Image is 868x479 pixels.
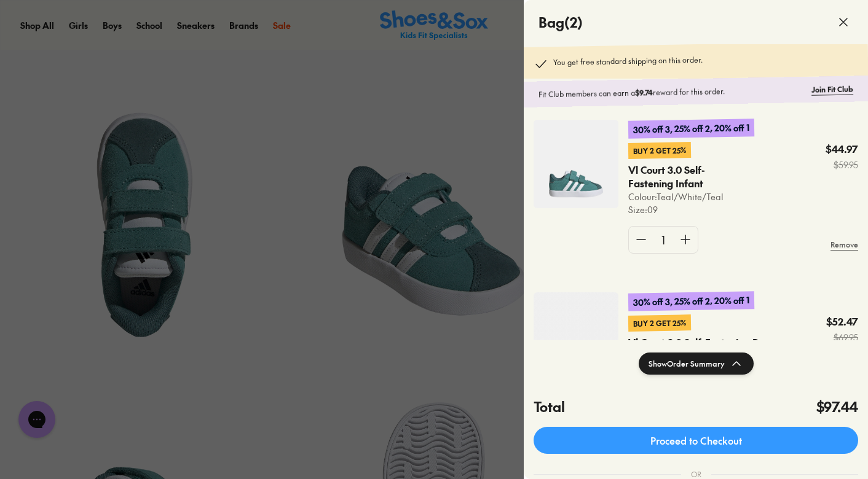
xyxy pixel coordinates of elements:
s: $59.95 [826,158,858,171]
p: Colour: Teal/White/Teal [628,190,780,203]
button: ShowOrder Summary [639,352,754,375]
a: Proceed to Checkout [534,427,858,454]
p: Buy 2 Get 25% [628,314,691,332]
p: Vl Court 3.0 Self-Fastening Infant [628,163,750,190]
h4: Total [534,397,565,417]
button: Gorgias live chat [6,4,43,41]
p: You get free standard shipping on this order. [553,54,703,71]
h4: Bag ( 2 ) [539,12,583,33]
p: Buy 2 Get 25% [628,142,691,159]
p: Fit Club members can earn a reward for this order. [539,84,807,100]
div: 1 [653,227,673,253]
a: Join Fit Club [811,84,853,95]
img: 4-548220.jpg [534,120,618,208]
img: 4-548232_bf298fdb-edd3-421f-85a1-29af40343634.jpg [534,292,618,381]
p: Size : 09 [628,203,780,216]
p: 30% off 3, 25% off 2, 20% off 1 [628,119,754,139]
p: 30% off 3, 25% off 2, 20% off 1 [628,291,754,311]
p: $52.47 [826,315,858,329]
s: $69.95 [826,331,858,344]
p: Vl Court 3.0 Self-Fastening Pre-School Clear Pink/Clear [628,336,787,363]
p: $44.97 [826,142,858,156]
h4: $97.44 [816,397,858,417]
b: $9.74 [635,87,653,98]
